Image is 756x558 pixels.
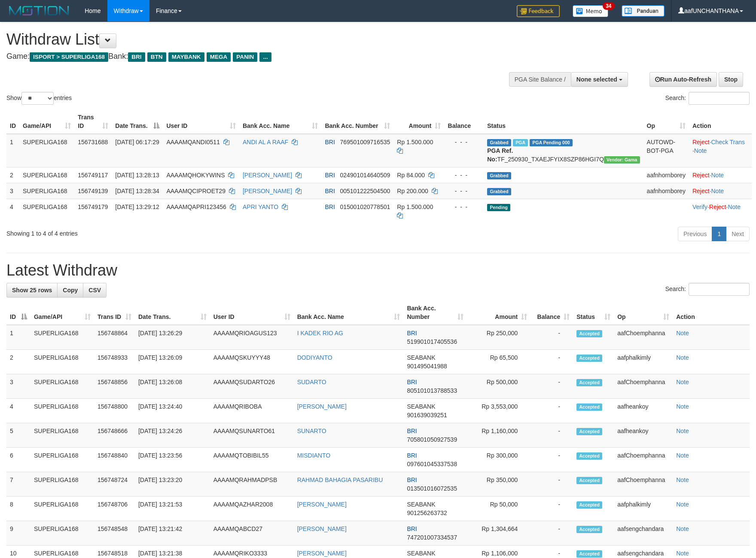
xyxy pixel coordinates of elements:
h1: Latest Withdraw [6,262,750,279]
td: aafChoemphanna [614,448,673,472]
th: Bank Acc. Name: activate to sort column ascending [294,300,404,325]
td: [DATE] 13:21:53 [135,497,210,521]
td: 2 [6,167,19,183]
td: TF_250930_TXAEJFYIX8SZP86HGI7Q [484,134,643,167]
span: Accepted [576,526,602,533]
a: MISDIANTO [297,452,331,459]
td: aafChoemphanna [614,374,673,399]
span: AAAAMQCIPROET29 [166,188,226,194]
th: Game/API: activate to sort column ascending [30,300,94,325]
a: Note [711,172,724,179]
label: Search: [665,283,750,296]
span: Pending [487,204,510,211]
span: MAYBANK [168,52,204,62]
a: Note [676,476,689,483]
td: [DATE] 13:23:20 [135,472,210,497]
span: Copy 769501009716535 to clipboard [340,139,390,146]
td: [DATE] 13:26:29 [135,325,210,350]
a: Show 25 rows [6,283,58,297]
td: 156748724 [94,472,135,497]
span: BRI [325,172,335,179]
td: AAAAMQRIBOBA [210,399,294,423]
td: 9 [6,521,30,546]
td: Rp 1,160,000 [467,423,530,448]
td: Rp 350,000 [467,472,530,497]
a: [PERSON_NAME] [297,501,347,508]
td: SUPERLIGA168 [30,472,94,497]
span: Accepted [576,428,602,435]
span: AAAAMQAPRI123456 [166,203,226,210]
a: Note [694,147,707,154]
a: Note [676,550,689,557]
h1: Withdraw List [6,31,495,48]
a: Next [726,227,750,241]
td: SUPERLIGA168 [30,374,94,399]
span: Vendor URL: https://trx31.1velocity.biz [604,156,640,164]
span: Rp 1.500.000 [397,203,433,210]
a: Run Auto-Refresh [649,72,717,87]
td: Rp 3,553,000 [467,399,530,423]
a: Stop [719,72,743,87]
th: Bank Acc. Name: activate to sort column ascending [239,109,321,134]
td: AUTOWD-BOT-PGA [643,134,689,167]
td: AAAAMQTOBIBIL55 [210,448,294,472]
div: Showing 1 to 4 of 4 entries [6,226,308,238]
td: [DATE] 13:24:40 [135,399,210,423]
a: Note [676,403,689,410]
th: User ID: activate to sort column ascending [210,300,294,325]
td: aafheankoy [614,423,673,448]
th: Game/API: activate to sort column ascending [19,109,74,134]
td: 1 [6,134,19,167]
a: Reject [692,139,710,146]
a: 1 [712,227,726,241]
a: [PERSON_NAME] [243,172,292,179]
td: SUPERLIGA168 [30,423,94,448]
span: AAAAMQANDI0511 [166,139,220,146]
a: Note [676,428,689,434]
a: Note [676,525,689,532]
a: Note [676,354,689,361]
td: 4 [6,199,19,223]
input: Search: [689,283,750,296]
th: Action [689,109,752,134]
a: [PERSON_NAME] [297,525,347,532]
td: 156748933 [94,350,135,374]
td: SUPERLIGA168 [30,497,94,521]
td: [DATE] 13:23:56 [135,448,210,472]
span: Rp 84.000 [397,172,425,179]
td: aafphalkimly [614,497,673,521]
th: Op: activate to sort column ascending [614,300,673,325]
a: Reject [709,203,726,210]
a: [PERSON_NAME] [297,550,347,557]
span: [DATE] 13:28:34 [115,188,159,194]
th: Amount: activate to sort column ascending [467,300,530,325]
span: Grabbed [487,172,511,179]
span: SEABANK [407,550,435,557]
th: Action [673,300,750,325]
td: - [530,325,573,350]
td: 5 [6,423,30,448]
span: CSV [88,287,101,294]
td: AAAAMQSUDARTO26 [210,374,294,399]
img: MOTION_logo.png [6,4,72,17]
th: Status [484,109,643,134]
td: AAAAMQRAHMADPSB [210,472,294,497]
span: Accepted [576,501,602,509]
td: Rp 500,000 [467,374,530,399]
td: · · [689,199,752,223]
td: - [530,399,573,423]
td: 156748548 [94,521,135,546]
td: - [530,497,573,521]
span: Copy 097601045337538 to clipboard [407,461,457,467]
span: Copy 901495041988 to clipboard [407,363,447,370]
td: aafsengchandara [614,521,673,546]
td: 156748840 [94,448,135,472]
td: - [530,423,573,448]
label: Show entries [6,92,72,105]
td: [DATE] 13:26:09 [135,350,210,374]
span: MEGA [207,52,231,62]
a: Previous [678,227,712,241]
span: PGA Pending [530,139,573,146]
a: Copy [57,283,83,297]
div: - - - [448,138,480,146]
